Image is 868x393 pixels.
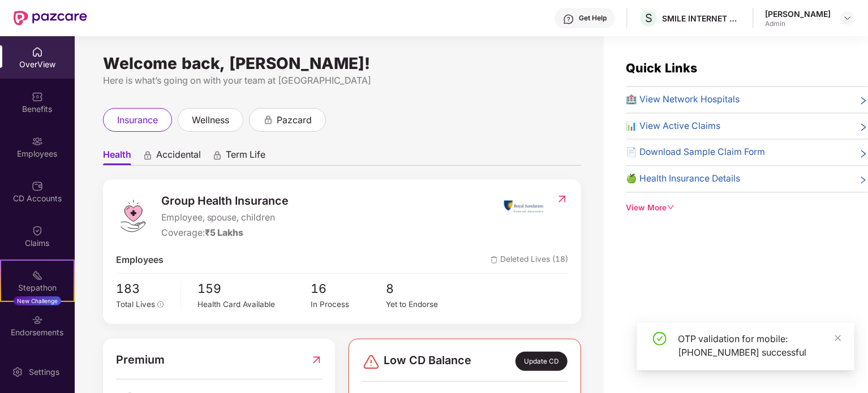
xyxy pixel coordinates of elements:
span: 📄 Download Sample Claim Form [626,145,766,159]
span: insurance [117,113,158,127]
img: RedirectIcon [556,193,568,205]
span: down [667,204,675,211]
img: insurerIcon [502,192,545,221]
div: Get Help [579,14,607,23]
span: right [859,122,868,133]
span: check-circle [653,332,667,346]
img: svg+xml;base64,PHN2ZyBpZD0iSG9tZSIgeG1sbnM9Imh0dHA6Ly93d3cudzMub3JnLzIwMDAvc3ZnIiB3aWR0aD0iMjAiIG... [32,46,43,58]
div: In Process [311,299,386,310]
img: svg+xml;base64,PHN2ZyBpZD0iRGFuZ2VyLTMyeDMyIiB4bWxucz0iaHR0cDovL3d3dy53My5vcmcvMjAwMC9zdmciIHdpZH... [362,353,380,371]
span: Employees [116,253,164,267]
span: 📊 View Active Claims [626,119,721,133]
img: svg+xml;base64,PHN2ZyBpZD0iU2V0dGluZy0yMHgyMCIgeG1sbnM9Imh0dHA6Ly93d3cudzMub3JnLzIwMDAvc3ZnIiB3aW... [12,366,23,378]
span: right [859,174,868,186]
div: Here is what’s going on with your team at [GEOGRAPHIC_DATA] [103,74,581,88]
span: 16 [311,279,386,299]
span: pazcard [277,113,312,127]
div: New Challenge [14,296,61,305]
div: Yet to Endorse [386,299,462,310]
span: close [834,334,842,342]
img: deleteIcon [491,256,498,264]
div: Health Card Available [198,299,311,310]
span: Deleted Lives (18) [491,253,568,267]
span: 🍏 Health Insurance Details [626,172,741,186]
span: Term Life [226,149,265,165]
div: Coverage: [161,226,289,240]
span: ₹5 Lakhs [205,227,244,238]
img: svg+xml;base64,PHN2ZyBpZD0iQ2xhaW0iIHhtbG5zPSJodHRwOi8vd3d3LnczLm9yZy8yMDAwL3N2ZyIgd2lkdGg9IjIwIi... [32,225,43,236]
img: svg+xml;base64,PHN2ZyBpZD0iQmVuZWZpdHMiIHhtbG5zPSJodHRwOi8vd3d3LnczLm9yZy8yMDAwL3N2ZyIgd2lkdGg9Ij... [32,91,43,102]
span: 8 [386,279,462,299]
img: svg+xml;base64,PHN2ZyBpZD0iSGVscC0zMngzMiIgeG1sbnM9Imh0dHA6Ly93d3cudzMub3JnLzIwMDAvc3ZnIiB3aWR0aD... [563,14,574,25]
div: OTP validation for mobile: [PHONE_NUMBER] successful [678,332,841,359]
span: Group Health Insurance [161,192,289,210]
span: 183 [116,279,173,299]
div: Settings [25,366,63,378]
div: Update CD [515,352,568,371]
span: 159 [198,279,311,299]
div: Admin [765,19,831,28]
img: svg+xml;base64,PHN2ZyBpZD0iQ0RfQWNjb3VudHMiIGRhdGEtbmFtZT0iQ0QgQWNjb3VudHMiIHhtbG5zPSJodHRwOi8vd3... [32,180,43,192]
img: RedirectIcon [311,351,323,369]
div: SMILE INTERNET TECHNOLOGIES PRIVATE LIMITED [662,13,741,24]
div: View More [626,202,868,214]
img: svg+xml;base64,PHN2ZyBpZD0iRHJvcGRvd24tMzJ4MzIiIHhtbG5zPSJodHRwOi8vd3d3LnczLm9yZy8yMDAwL3N2ZyIgd2... [843,14,852,23]
span: wellness [192,113,229,127]
span: right [859,95,868,107]
div: animation [212,150,222,160]
span: 🏥 View Network Hospitals [626,93,740,107]
img: New Pazcare Logo [14,11,87,25]
span: Accidental [156,149,201,165]
span: Health [103,149,131,165]
div: animation [263,114,273,124]
img: svg+xml;base64,PHN2ZyBpZD0iRW1wbG95ZWVzIiB4bWxucz0iaHR0cDovL3d3dy53My5vcmcvMjAwMC9zdmciIHdpZHRoPS... [32,136,43,147]
div: [PERSON_NAME] [765,8,831,19]
img: svg+xml;base64,PHN2ZyBpZD0iRW5kb3JzZW1lbnRzIiB4bWxucz0iaHR0cDovL3d3dy53My5vcmcvMjAwMC9zdmciIHdpZH... [32,314,43,326]
div: Stepathon [1,282,74,293]
span: Total Lives [116,300,155,309]
span: Quick Links [626,61,698,75]
span: Premium [116,351,165,369]
img: svg+xml;base64,PHN2ZyB4bWxucz0iaHR0cDovL3d3dy53My5vcmcvMjAwMC9zdmciIHdpZHRoPSIyMSIgaGVpZ2h0PSIyMC... [32,270,43,281]
span: Low CD Balance [384,352,471,371]
img: logo [116,199,150,233]
div: animation [143,150,153,160]
span: info-circle [157,301,164,308]
span: S [645,11,652,25]
span: Employee, spouse, children [161,211,289,225]
span: right [859,148,868,159]
div: Welcome back, [PERSON_NAME]! [103,59,581,68]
